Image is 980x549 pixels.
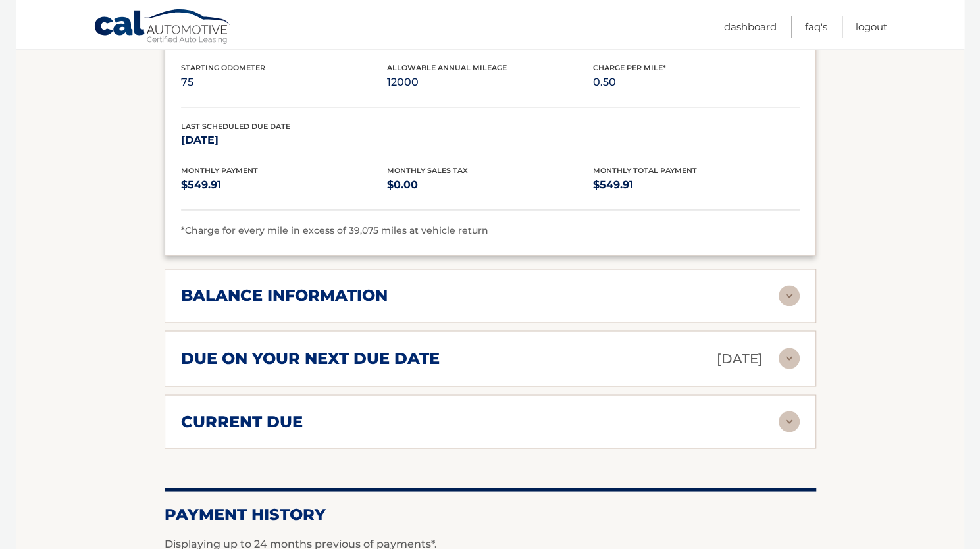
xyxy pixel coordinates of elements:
[856,16,887,38] a: Logout
[93,9,232,47] a: Cal Automotive
[724,16,777,38] a: Dashboard
[181,166,258,175] span: Monthly Payment
[165,504,816,524] h2: Payment History
[387,166,468,175] span: Monthly Sales Tax
[181,286,388,305] h2: balance information
[387,176,593,194] p: $0.00
[181,224,488,236] span: *Charge for every mile in excess of 39,075 miles at vehicle return
[593,73,799,91] p: 0.50
[805,16,827,38] a: FAQ's
[387,73,593,91] p: 12000
[593,166,697,175] span: Monthly Total Payment
[387,63,507,72] span: Allowable Annual Mileage
[181,122,290,131] span: Last Scheduled Due Date
[593,63,666,72] span: Charge Per Mile*
[181,176,387,194] p: $549.91
[717,347,763,370] p: [DATE]
[593,176,799,194] p: $549.91
[181,63,265,72] span: Starting Odometer
[181,411,303,431] h2: current due
[779,411,800,432] img: accordion-rest.svg
[181,73,387,91] p: 75
[181,348,440,368] h2: due on your next due date
[779,285,800,306] img: accordion-rest.svg
[181,131,387,149] p: [DATE]
[779,348,800,369] img: accordion-rest.svg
